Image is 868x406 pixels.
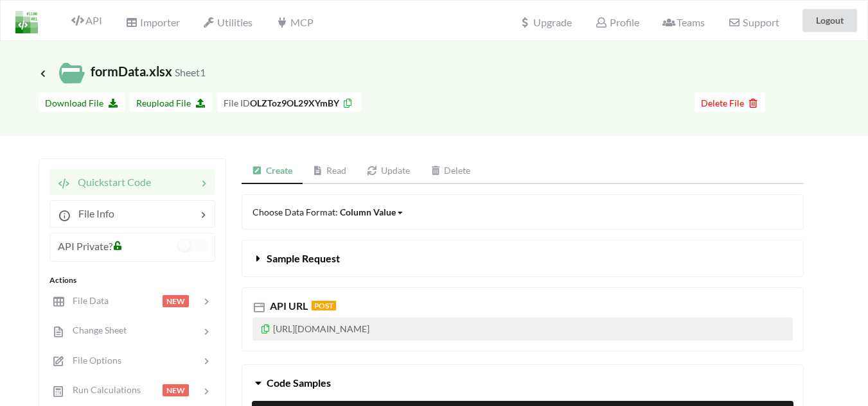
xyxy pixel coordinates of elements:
span: Support [728,17,779,28]
b: OLZToz9OL29XYmBY [250,97,339,108]
a: Update [357,158,420,184]
div: Actions [49,275,215,286]
span: Reupload File [136,97,206,108]
span: Profile [595,16,639,28]
span: File ID [224,97,250,108]
span: Download File [45,97,118,108]
span: MCP [276,16,313,28]
img: LogoIcon.png [15,11,38,33]
button: Logout [802,9,857,32]
button: Sample Request [242,241,803,276]
span: Choose Data Format: [252,207,404,217]
p: [URL][DOMAIN_NAME] [252,317,793,341]
img: /static/media/localFileIcon.eab6d1cc.svg [59,60,85,86]
a: Create [242,158,303,184]
span: File Options [65,355,121,366]
div: Column Value [340,205,396,219]
span: Sample Request [267,252,340,264]
span: Teams [662,16,705,28]
span: Importer [125,16,179,28]
span: Delete File [701,97,759,108]
span: POST [312,301,336,310]
span: API [71,14,102,26]
a: Delete [420,158,481,184]
span: Utilities [203,16,252,28]
a: Read [303,158,357,184]
span: Code Samples [267,376,331,389]
span: File Data [65,295,109,306]
span: formData.xlsx [39,63,206,79]
button: Delete File [695,92,765,112]
button: Reupload File [130,92,212,112]
span: Quickstart Code [70,176,151,188]
button: Download File [39,92,125,112]
small: Sheet1 [175,66,206,78]
span: Run Calculations [65,384,141,395]
span: NEW [163,295,189,307]
span: Change Sheet [65,325,127,335]
span: Upgrade [519,17,572,28]
span: NEW [163,384,189,396]
span: API Private? [58,240,112,252]
button: Code Samples [242,365,803,401]
span: API URL [267,300,308,312]
span: File Info [71,207,114,219]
